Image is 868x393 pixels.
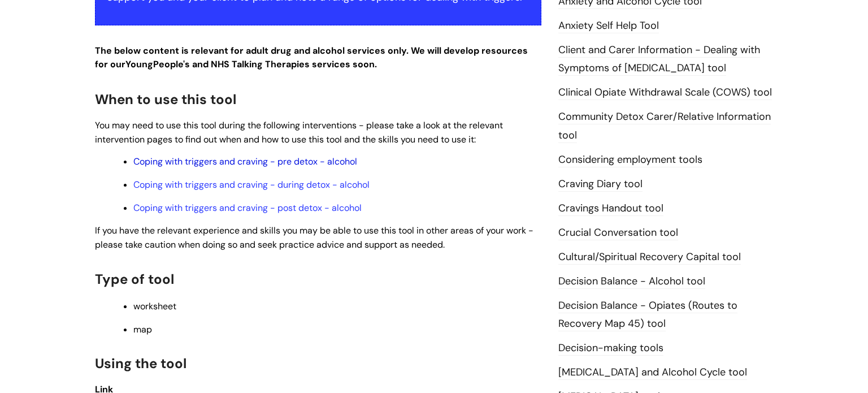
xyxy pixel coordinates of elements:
a: Considering employment tools [558,153,702,167]
a: Crucial Conversation tool [558,226,678,240]
a: Decision Balance - Alcohol tool [558,274,705,289]
a: [MEDICAL_DATA] and Alcohol Cycle tool [558,365,747,380]
a: Decision Balance - Opiates (Routes to Recovery Map 45) tool [558,299,737,331]
span: map [133,323,152,335]
a: Client and Carer Information - Dealing with Symptoms of [MEDICAL_DATA] tool [558,43,760,76]
span: worksheet [133,300,176,312]
span: You may need to use this tool during the following interventions - please take a look at the rele... [95,119,503,145]
a: Community Detox Carer/Relative Information tool [558,110,771,142]
a: Cravings Handout tool [558,201,663,216]
a: Coping with triggers and craving - pre detox - alcohol [133,156,357,167]
span: Using the tool [95,355,186,372]
a: Clinical Opiate Withdrawal Scale (COWS) tool [558,85,772,100]
span: If you have the relevant experience and skills you may be able to use this tool in other areas of... [95,224,533,251]
a: Coping with triggers and craving - post detox - alcohol [133,202,362,214]
a: Decision-making tools [558,341,663,356]
a: Coping with triggers and craving - during detox - alcohol [133,179,370,191]
strong: The below content is relevant for adult drug and alcohol services only. We will develop resources... [95,45,528,71]
span: Type of tool [95,270,174,288]
strong: Young [125,58,192,70]
a: Cultural/Spiritual Recovery Capital tool [558,250,741,265]
a: Anxiety Self Help Tool [558,19,659,33]
span: When to use this tool [95,90,236,108]
strong: People's [153,58,190,70]
a: Craving Diary tool [558,177,643,192]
